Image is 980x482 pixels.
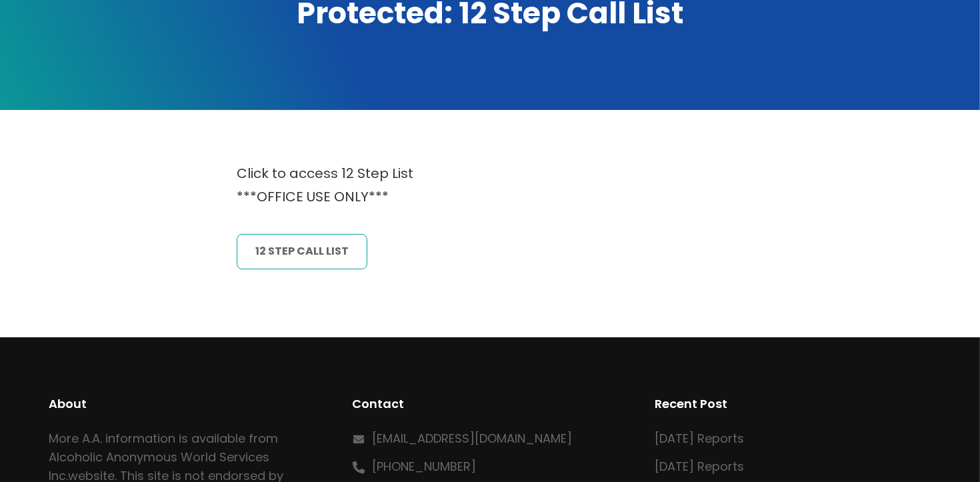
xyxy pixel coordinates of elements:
a: [DATE] Reports [655,458,744,475]
p: Click to access 12 Step List ***OFFICE USE ONLY*** [237,162,743,209]
h2: About [49,395,325,413]
h2: Contact [352,395,628,413]
a: [EMAIL_ADDRESS][DOMAIN_NAME] [372,430,572,447]
a: [DATE] Reports [655,430,744,447]
a: 12 Step CAll List [237,234,367,269]
a: [PHONE_NUMBER] [372,458,476,475]
h2: Recent Post [655,395,931,413]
